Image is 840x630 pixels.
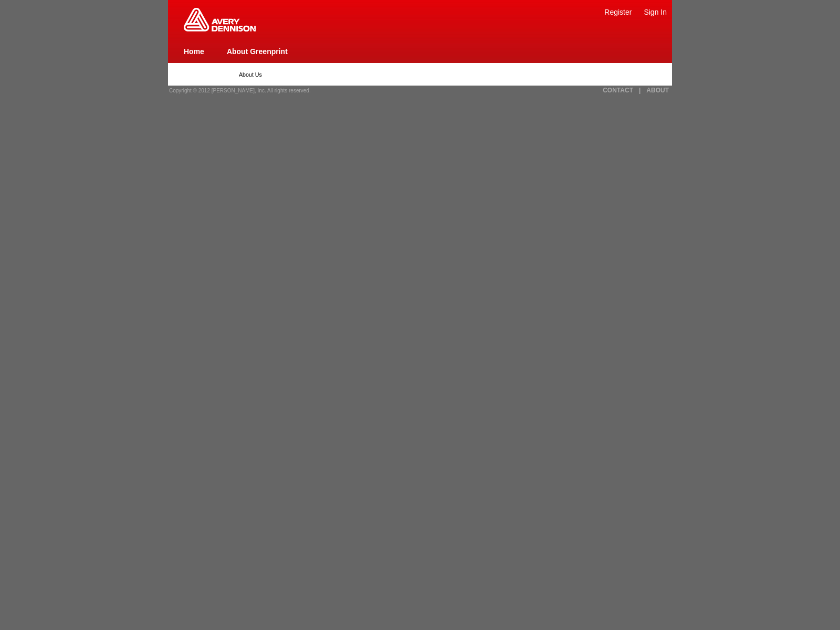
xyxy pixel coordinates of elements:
a: CONTACT [603,87,633,94]
a: Home [184,47,204,56]
a: Sign In [644,8,667,16]
span: Copyright © 2012 [PERSON_NAME], Inc. All rights reserved. [169,88,311,93]
a: ABOUT [646,87,669,94]
a: | [639,87,640,94]
p: About Us [239,71,601,78]
a: Greenprint [184,26,256,33]
img: Home [184,8,256,31]
a: About Greenprint [227,47,288,56]
a: Register [604,8,632,16]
